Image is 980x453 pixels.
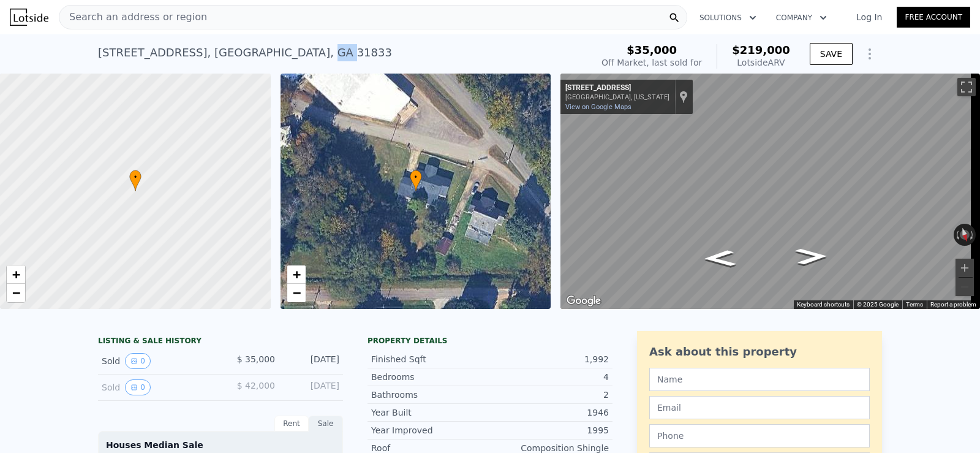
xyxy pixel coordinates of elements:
[125,379,151,395] button: View historical data
[371,371,490,383] div: Bedrooms
[563,293,604,309] img: Google
[565,83,669,93] div: [STREET_ADDRESS]
[560,74,980,309] div: Street View
[842,11,897,23] a: Log In
[237,381,275,390] span: $ 42,000
[59,10,207,25] span: Search an address or region
[309,416,343,432] div: Sale
[857,301,899,308] span: © 2025 Google
[679,90,688,104] a: Show location on map
[292,285,300,300] span: −
[98,336,343,348] div: LISTING & SALE HISTORY
[7,284,25,302] a: Zoom out
[274,416,309,432] div: Rent
[690,7,766,29] button: Solutions
[732,44,790,56] span: $219,000
[7,265,25,284] a: Zoom in
[601,56,702,69] div: Off Market, last sold for
[627,44,677,56] span: $35,000
[287,265,306,284] a: Zoom in
[490,406,609,419] div: 1946
[732,56,790,69] div: Lotside ARV
[410,170,422,191] div: •
[897,7,970,28] a: Free Account
[129,170,141,191] div: •
[410,172,422,183] span: •
[970,224,976,246] button: Rotate clockwise
[287,284,306,302] a: Zoom out
[690,246,750,271] path: Go East, W 15th St
[565,93,669,101] div: [GEOGRAPHIC_DATA], [US_STATE]
[649,368,870,391] input: Name
[563,293,604,309] a: Open this area in Google Maps (opens a new window)
[649,396,870,419] input: Email
[810,43,853,65] button: SAVE
[10,9,48,26] img: Lotside
[371,353,490,365] div: Finished Sqft
[12,285,20,300] span: −
[367,336,612,346] div: Property details
[954,224,960,246] button: Rotate counterclockwise
[371,406,490,419] div: Year Built
[490,353,609,365] div: 1,992
[906,301,923,308] a: Terms (opens in new tab)
[106,439,335,451] div: Houses Median Sale
[129,172,141,183] span: •
[649,343,870,360] div: Ask about this property
[490,424,609,436] div: 1995
[957,78,976,96] button: Toggle fullscreen view
[125,353,151,369] button: View historical data
[560,74,980,309] div: Map
[285,353,339,369] div: [DATE]
[237,354,275,364] span: $ 35,000
[371,424,490,436] div: Year Improved
[956,259,974,277] button: Zoom in
[782,244,842,268] path: Go West, W 15th St
[956,278,974,296] button: Zoom out
[957,223,972,247] button: Reset the view
[858,42,882,66] button: Show Options
[565,103,631,111] a: View on Google Maps
[102,353,211,369] div: Sold
[766,7,837,29] button: Company
[797,300,850,309] button: Keyboard shortcuts
[102,379,211,395] div: Sold
[649,424,870,447] input: Phone
[930,301,976,308] a: Report a problem
[285,379,339,395] div: [DATE]
[292,267,300,282] span: +
[490,371,609,383] div: 4
[371,389,490,401] div: Bathrooms
[12,267,20,282] span: +
[98,44,392,61] div: [STREET_ADDRESS] , [GEOGRAPHIC_DATA] , GA 31833
[490,389,609,401] div: 2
